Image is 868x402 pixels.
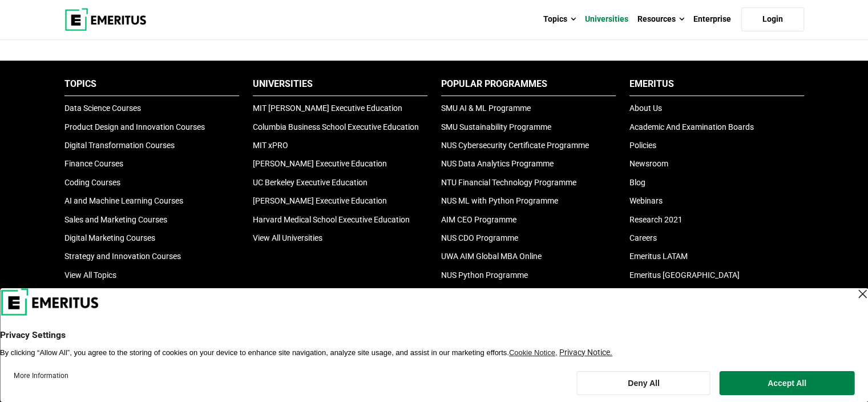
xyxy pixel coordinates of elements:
[253,178,368,187] a: UC Berkeley Executive Education
[253,215,410,224] a: Harvard Medical School Executive Education
[64,104,141,113] a: Data Science Courses
[253,196,387,205] a: [PERSON_NAME] Executive Education
[64,196,183,205] a: AI and Machine Learning Courses
[441,270,528,280] a: NUS Python Programme
[441,196,558,205] a: NUS ML with Python Programme
[441,233,518,242] a: NUS CDO Programme
[441,122,551,132] a: SMU Sustainability Programme
[64,233,155,242] a: Digital Marketing Courses
[64,252,181,261] a: Strategy and Innovation Courses
[64,270,116,280] a: View All Topics
[253,122,419,132] a: Columbia Business School Executive Education
[629,178,645,187] a: Blog
[629,141,656,150] a: Policies
[629,196,663,205] a: Webinars
[64,178,120,187] a: Coding Courses
[441,178,576,187] a: NTU Financial Technology Programme
[64,122,205,132] a: Product Design and Innovation Courses
[741,7,804,31] a: Login
[441,215,516,224] a: AIM CEO Programme
[64,159,123,168] a: Finance Courses
[629,104,662,113] a: About Us
[64,215,167,224] a: Sales and Marketing Courses
[253,233,322,242] a: View All Universities
[629,215,683,224] a: Research 2021
[441,252,542,261] a: UWA AIM Global MBA Online
[629,233,657,242] a: Careers
[441,141,589,150] a: NUS Cybersecurity Certificate Programme
[253,104,402,113] a: MIT [PERSON_NAME] Executive Education
[441,159,554,168] a: NUS Data Analytics Programme
[629,252,688,261] a: Emeritus LATAM
[629,270,740,280] a: Emeritus [GEOGRAPHIC_DATA]
[441,104,531,113] a: SMU AI & ML Programme
[629,159,668,168] a: Newsroom
[253,159,387,168] a: [PERSON_NAME] Executive Education
[629,122,754,132] a: Academic And Examination Boards
[253,141,288,150] a: MIT xPRO
[64,141,175,150] a: Digital Transformation Courses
